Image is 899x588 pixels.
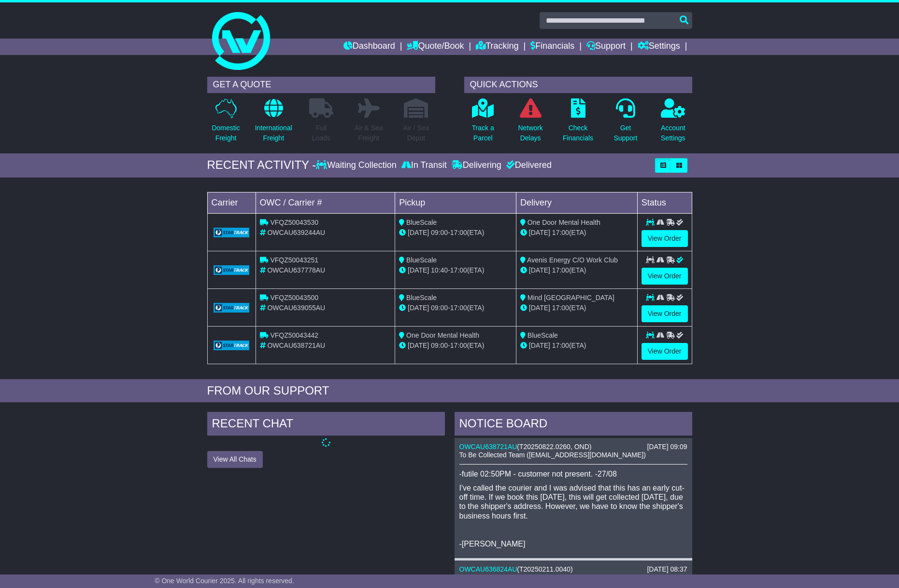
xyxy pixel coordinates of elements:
div: - (ETA) [399,265,512,275]
div: Delivering [449,160,504,171]
span: VFQZ50043251 [270,256,318,264]
p: Track a Parcel [472,123,494,143]
span: 17:00 [450,304,467,312]
a: CheckFinancials [562,98,594,149]
a: View Order [642,230,688,247]
a: Support [586,39,626,55]
span: [DATE] [529,304,550,312]
div: RECENT CHAT [207,412,445,438]
img: GetCarrierServiceLogo [214,341,250,350]
div: ( ) [459,565,687,574]
span: T20250211.0040 [519,565,571,573]
p: -[PERSON_NAME] [459,539,687,548]
span: [DATE] [529,229,550,236]
a: Track aParcel [471,98,495,149]
img: GetCarrierServiceLogo [214,303,250,313]
span: 17:00 [552,229,569,236]
div: (ETA) [520,265,633,275]
span: [DATE] [529,266,550,274]
div: In Transit [399,160,449,171]
td: Pickup [395,192,516,213]
p: Full Loads [309,123,333,143]
a: Tracking [476,39,518,55]
div: [DATE] 08:37 [647,565,687,574]
p: Account Settings [661,123,685,143]
span: BlueScale [528,331,558,339]
a: Quote/Book [407,39,464,55]
div: Waiting Collection [316,160,399,171]
span: One Door Mental Health [528,219,600,226]
a: DomesticFreight [211,98,240,149]
span: 17:00 [552,342,569,349]
a: View Order [642,268,688,285]
div: - (ETA) [399,303,512,313]
div: QUICK ACTIONS [464,77,692,93]
span: OWCAU637778AU [267,266,325,274]
span: 17:00 [450,266,467,274]
a: OWCAU638721AU [459,443,517,451]
span: BlueScale [406,294,437,301]
span: [DATE] [408,342,429,349]
div: - (ETA) [399,341,512,351]
div: (ETA) [520,341,633,351]
button: View All Chats [207,451,263,468]
p: Network Delays [518,123,542,143]
span: BlueScale [406,219,437,226]
span: T20250822.0260, OND [519,443,589,451]
span: Avenis Energy C/O Work Club [527,256,618,264]
a: GetSupport [613,98,638,149]
span: 17:00 [552,304,569,312]
span: © One World Courier 2025. All rights reserved. [155,577,294,585]
a: OWCAU636824AU [459,565,517,573]
a: View Order [642,305,688,322]
img: GetCarrierServiceLogo [214,228,250,237]
span: To Be Collected Team ([EMAIL_ADDRESS][DOMAIN_NAME]) [459,451,646,459]
div: - (ETA) [399,228,512,238]
span: 09:00 [431,304,448,312]
div: NOTICE BOARD [455,412,692,438]
a: Financials [530,39,574,55]
span: OWCAU639055AU [267,304,325,312]
div: GET A QUOTE [207,77,435,93]
td: OWC / Carrier # [256,192,395,213]
span: 09:00 [431,229,448,236]
td: Delivery [516,192,637,213]
a: View Order [642,343,688,360]
p: -futile 02:50PM - customer not present. -27/08 [459,469,687,479]
span: To Be Collected Team ([EMAIL_ADDRESS][DOMAIN_NAME]) [459,574,646,581]
td: Status [637,192,692,213]
a: InternationalFreight [255,98,293,149]
span: [DATE] [408,304,429,312]
p: Get Support [614,123,637,143]
span: [DATE] [408,229,429,236]
span: One Door Mental Health [406,331,479,339]
div: RECENT ACTIVITY - [207,158,316,172]
p: Air / Sea Depot [403,123,429,143]
a: Settings [638,39,680,55]
span: 10:40 [431,266,448,274]
span: 17:00 [450,342,467,349]
span: VFQZ50043530 [270,219,318,226]
span: OWCAU639244AU [267,229,325,236]
div: (ETA) [520,228,633,238]
td: Carrier [207,192,256,213]
p: Check Financials [563,123,593,143]
span: 17:00 [552,266,569,274]
img: GetCarrierServiceLogo [214,265,250,275]
p: I've called the courier and I was advised that this has an early cut-off time. If we book this [D... [459,483,687,520]
div: [DATE] 09:09 [647,443,687,451]
span: [DATE] [408,266,429,274]
div: (ETA) [520,303,633,313]
p: Domestic Freight [212,123,240,143]
span: Mind [GEOGRAPHIC_DATA] [528,294,614,301]
span: OWCAU638721AU [267,342,325,349]
div: Delivered [504,160,552,171]
div: ( ) [459,443,687,451]
span: 17:00 [450,229,467,236]
a: AccountSettings [660,98,686,149]
a: Dashboard [343,39,395,55]
div: FROM OUR SUPPORT [207,384,692,398]
span: [DATE] [529,342,550,349]
span: BlueScale [406,256,437,264]
span: VFQZ50043442 [270,331,318,339]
